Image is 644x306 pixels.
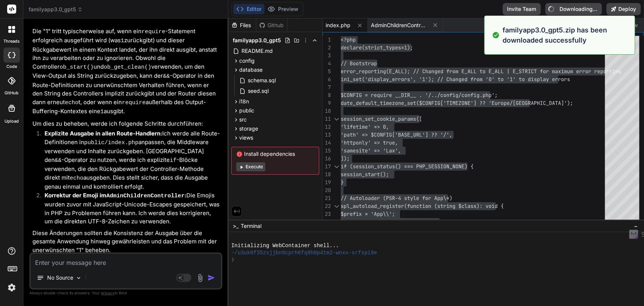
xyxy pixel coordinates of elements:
p: Die "1" tritt typischerweise auf, wenn ein -Statement erfolgreich ausgeführt wird (was zurückgibt... [32,27,221,117]
code: 1 [100,109,104,115]
span: error_reporting(E_ALL); // Changed from E_ALL to E [341,68,492,75]
div: 21 [323,194,331,202]
strong: Korrektur der Emoji im : [45,192,186,199]
span: session_start(); [341,171,389,178]
div: 15 [323,147,331,155]
img: icon [207,274,215,281]
button: Downloading... [545,3,602,15]
span: − [634,222,638,230]
span: $prefix = 'App\\'; [341,211,395,217]
code: if [170,157,177,164]
div: 6 [323,75,331,83]
code: require [141,29,165,35]
p: Um dies zu beheben, werde ich folgende Schritte durchführen: [32,120,221,128]
label: GitHub [5,90,18,96]
span: // Autoloader (PSR-4 style for App\*) [341,195,452,201]
li: Ich werde alle Route-Definitionen in anpassen, die Middleware verwenden und Inhalte zurückgeben. ... [38,129,221,191]
button: Deploy [606,3,641,15]
span: seed.sql [247,86,269,95]
div: Click to collapse the range. [332,202,341,210]
button: Execute [236,162,265,171]
strong: Explizite Ausgabe in allen Route-Handlern: [45,130,162,137]
div: 8 [323,91,331,99]
span: ' to '1' to display errors [492,76,570,83]
img: alert [492,25,500,45]
span: $baseDir = __DIR__ . '/../src/'; [341,218,437,225]
code: ob_start() [60,64,94,71]
span: Europe/[GEOGRAPHIC_DATA]'); [492,100,573,106]
div: 17 [323,163,331,171]
span: familyapp3.0_gpt5 [233,37,281,44]
button: Editor [233,4,264,14]
code: ob_get_clean() [104,64,151,71]
div: Click to collapse the range. [332,163,341,171]
span: i18n [239,98,249,105]
div: 20 [323,186,331,194]
code: echo [70,175,83,181]
div: 11 [323,115,331,123]
div: 3 [323,52,331,60]
code: && [163,73,170,80]
span: Terminal [241,222,261,230]
div: 10 [323,107,331,115]
span: storage [239,125,258,132]
div: 14 [323,139,331,147]
span: spl_autoload_register(function (string $class): vo [341,203,492,209]
code: 1 [121,38,124,44]
code: public/index.php [84,140,138,146]
div: 5 [323,68,331,75]
div: 1 [323,36,331,44]
span: date_default_timezone_set($CONFIG['TIMEZONE'] ?? ' [341,100,492,106]
span: id { [492,203,504,209]
span: session_set_cookie_params([ [341,115,422,122]
span: 'httponly' => true, [341,139,398,146]
div: 4 [323,60,331,68]
span: ]); [341,155,350,162]
button: Preview [264,4,301,14]
span: // Bootstrap [341,60,377,67]
span: views [239,134,253,141]
span: schema.sql [247,76,277,85]
span: if (session_status() === PHP_SESSION_NONE) { [341,163,473,170]
span: Initializing WebContainer shell... [231,242,339,249]
div: 24 [323,218,331,226]
span: >_ [233,222,238,230]
div: Files [228,22,256,29]
div: Click to collapse the range. [332,115,341,123]
span: README.md [241,46,274,55]
div: 22 [323,202,331,210]
code: require [122,100,146,106]
p: familyapp3.0_gpt5.zip has been downloaded successfully [503,25,630,45]
button: − [632,220,639,232]
span: _ALL | E_STRICT for maximum error reporting [492,68,621,75]
div: Github [256,22,287,29]
span: src [239,116,247,123]
span: Install dependencies [236,150,314,158]
span: familyapp3.0_gpt5 [29,6,83,13]
div: 23 [323,210,331,218]
img: settings [5,281,18,294]
span: 'lifetime' => 0, [341,123,389,130]
div: 2 [323,44,331,52]
span: <?php [341,36,356,43]
p: Always double-check its answers. Your in Bind [29,289,222,297]
li: Die Emojis wurden zuvor mit JavaScript-Unicode-Escapes gespeichert, was in PHP zu Problemen führe... [38,191,221,226]
span: declare(strict_types=1); [341,44,413,51]
span: index.php [326,22,350,29]
span: privacy [101,291,115,295]
div: 9 [323,99,331,107]
span: $CONFIG = require __DIR__ . '/../config/config.php [341,92,492,98]
label: threads [3,38,20,45]
div: 13 [323,131,331,139]
span: AdminChildrenController.php [371,22,427,29]
label: Upload [5,118,19,125]
div: 7 [323,83,331,91]
span: database [239,66,263,74]
span: 'path' => $CONFIG['BASE_URL'] ?? '/', [341,131,452,138]
p: No Source [47,274,73,281]
div: 19 [323,178,331,186]
span: } [341,179,344,186]
span: 'samesite' => 'Lax', [341,147,401,154]
span: config [239,57,255,65]
div: 16 [323,155,331,163]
